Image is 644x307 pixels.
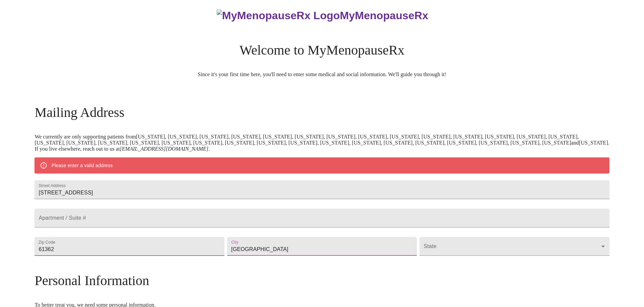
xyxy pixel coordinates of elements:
h3: Welcome to MyMenopauseRx [34,42,609,58]
em: [EMAIL_ADDRESS][DOMAIN_NAME] [120,146,208,152]
h3: MyMenopauseRx [35,9,610,22]
p: Since it's your first time here, you'll need to enter some medical and social information. We'll ... [34,71,609,78]
h3: Personal Information [34,273,609,288]
p: We currently are only supporting patients from [US_STATE], [US_STATE], [US_STATE], [US_STATE], [U... [34,134,609,152]
div: Please enter a valid address [51,159,113,172]
h3: Mailing Address [34,104,609,120]
img: MyMenopauseRx Logo [217,9,340,22]
div: ​ [420,237,609,256]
